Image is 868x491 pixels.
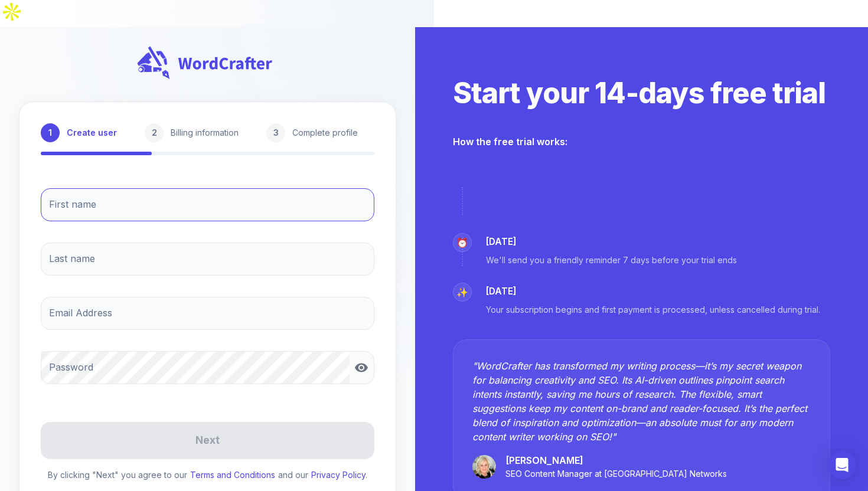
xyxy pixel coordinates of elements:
p: Complete profile [292,126,358,139]
p: Create user [67,126,117,139]
p: [PERSON_NAME] [505,453,727,467]
div: 2 [145,123,164,142]
a: Privacy Policy [311,470,366,480]
p: [DATE] [486,235,737,249]
h2: How the free trial works: [453,135,830,148]
div: 3 [266,123,285,142]
img: melanie-kross.jpeg [472,455,496,479]
a: Terms and Conditions [190,470,275,480]
p: " WordCrafter has transformed my writing process—it’s my secret weapon for balancing creativity a... [472,359,811,444]
p: We'll send you a friendly reminder 7 days before your trial ends [486,254,737,266]
div: ✨ [453,283,472,302]
p: By clicking "Next" you agree to our and our . [48,469,367,482]
div: Open Intercom Messenger [828,451,856,479]
p: [DATE] [486,285,820,299]
div: 1 [41,123,60,142]
p: Billing information [171,126,239,139]
p: SEO Content Manager at [GEOGRAPHIC_DATA] Networks [505,467,727,480]
p: Your subscription begins and first payment is processed, unless cancelled during trial. [486,303,820,316]
h2: Start your 14-days free trial [453,75,830,112]
div: ⏰ [453,233,472,252]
